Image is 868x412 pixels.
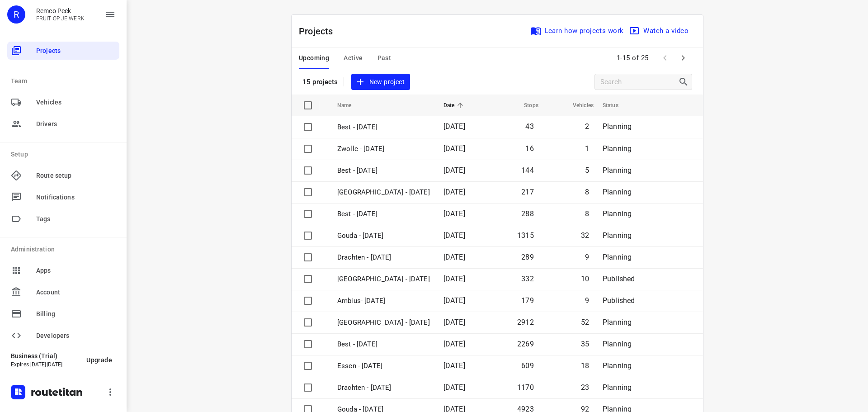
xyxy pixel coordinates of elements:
[581,383,589,392] span: 23
[7,93,119,111] div: Vehicles
[377,52,392,64] span: Past
[351,74,410,90] button: New project
[344,52,363,64] span: Active
[7,327,119,345] div: Developers
[517,383,534,392] span: 1170
[443,166,465,175] span: [DATE]
[36,266,116,275] span: Apps
[7,166,119,185] div: Route setup
[86,356,112,364] span: Upgrade
[678,76,692,87] div: Search
[337,144,430,154] p: Zwolle - Friday
[674,49,692,67] span: Next Page
[337,339,430,350] p: Best - Monday
[603,361,632,370] span: Planning
[36,15,85,22] p: FRUIT OP JE WERK
[7,283,119,301] div: Account
[357,76,405,88] span: New project
[337,383,430,393] p: Drachten - Monday
[603,188,632,196] span: Planning
[337,296,430,306] p: Ambius- Monday
[443,253,465,261] span: [DATE]
[7,305,119,323] div: Billing
[443,100,467,111] span: Date
[337,209,430,219] p: Best - Tuesday
[36,288,116,297] span: Account
[7,115,119,133] div: Drivers
[603,209,632,218] span: Planning
[36,98,116,107] span: Vehicles
[36,309,116,319] span: Billing
[585,188,589,196] span: 8
[79,352,119,368] button: Upgrade
[603,144,632,153] span: Planning
[11,361,79,368] p: Expires [DATE][DATE]
[337,166,430,176] p: Best - Thursday
[521,253,534,261] span: 289
[443,231,465,240] span: [DATE]
[36,193,116,202] span: Notifications
[603,231,632,240] span: Planning
[337,361,430,371] p: Essen - Monday
[512,100,538,111] span: Stops
[7,5,25,24] div: R
[36,7,85,14] p: Remco Peek
[521,166,534,175] span: 144
[581,318,589,327] span: 52
[443,188,465,196] span: [DATE]
[521,209,534,218] span: 288
[443,122,465,131] span: [DATE]
[521,188,534,196] span: 217
[600,75,678,89] input: Search projects
[337,187,430,198] p: Zwolle - Thursday
[7,42,119,60] div: Projects
[603,166,632,175] span: Planning
[36,119,116,129] span: Drivers
[7,261,119,279] div: Apps
[7,210,119,228] div: Tags
[517,340,534,348] span: 2269
[585,144,589,153] span: 1
[581,340,589,348] span: 35
[443,144,465,153] span: [DATE]
[585,209,589,218] span: 8
[613,48,652,68] span: 1-15 of 25
[603,296,635,305] span: Published
[603,122,632,131] span: Planning
[7,188,119,206] div: Notifications
[603,340,632,348] span: Planning
[603,100,630,111] span: Status
[603,275,635,283] span: Published
[36,171,116,180] span: Route setup
[11,150,119,159] p: Setup
[299,52,329,64] span: Upcoming
[443,340,465,348] span: [DATE]
[585,296,589,305] span: 9
[337,252,430,263] p: Drachten - Tuesday
[603,253,632,261] span: Planning
[581,361,589,370] span: 18
[443,318,465,327] span: [DATE]
[337,274,430,284] p: Antwerpen - Monday
[11,245,119,254] p: Administration
[521,361,534,370] span: 609
[581,231,589,240] span: 32
[337,231,430,241] p: Gouda - Tuesday
[36,214,116,224] span: Tags
[517,231,534,240] span: 1315
[443,383,465,392] span: [DATE]
[525,122,533,131] span: 43
[656,49,674,67] span: Previous Page
[517,318,534,327] span: 2912
[585,166,589,175] span: 5
[36,331,116,341] span: Developers
[443,296,465,305] span: [DATE]
[585,122,589,131] span: 2
[561,100,594,111] span: Vehicles
[299,24,340,38] p: Projects
[525,144,533,153] span: 16
[581,275,589,283] span: 10
[302,78,338,86] p: 15 projects
[603,383,632,392] span: Planning
[521,296,534,305] span: 179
